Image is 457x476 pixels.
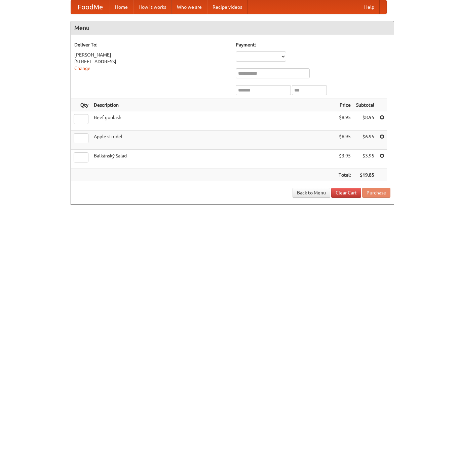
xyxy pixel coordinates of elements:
[336,111,353,131] td: $8.95
[133,0,172,14] a: How it works
[331,188,361,198] a: Clear Cart
[74,58,229,65] div: [STREET_ADDRESS]
[236,41,390,48] h5: Payment:
[353,111,377,131] td: $8.95
[353,150,377,169] td: $3.95
[91,150,336,169] td: Balkánský Salad
[207,0,247,14] a: Recipe videos
[336,131,353,150] td: $6.95
[353,131,377,150] td: $6.95
[71,21,394,35] h4: Menu
[353,99,377,111] th: Subtotal
[110,0,133,14] a: Home
[293,188,330,198] a: Back to Menu
[336,150,353,169] td: $3.95
[353,169,377,181] th: $19.85
[172,0,207,14] a: Who we are
[71,99,91,111] th: Qty
[91,99,336,111] th: Description
[71,0,110,14] a: FoodMe
[362,188,390,198] button: Purchase
[359,0,380,14] a: Help
[91,131,336,150] td: Apple strudel
[74,41,229,48] h5: Deliver To:
[336,169,353,181] th: Total:
[74,66,90,71] a: Change
[336,99,353,111] th: Price
[74,51,229,58] div: [PERSON_NAME]
[91,111,336,131] td: Beef goulash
